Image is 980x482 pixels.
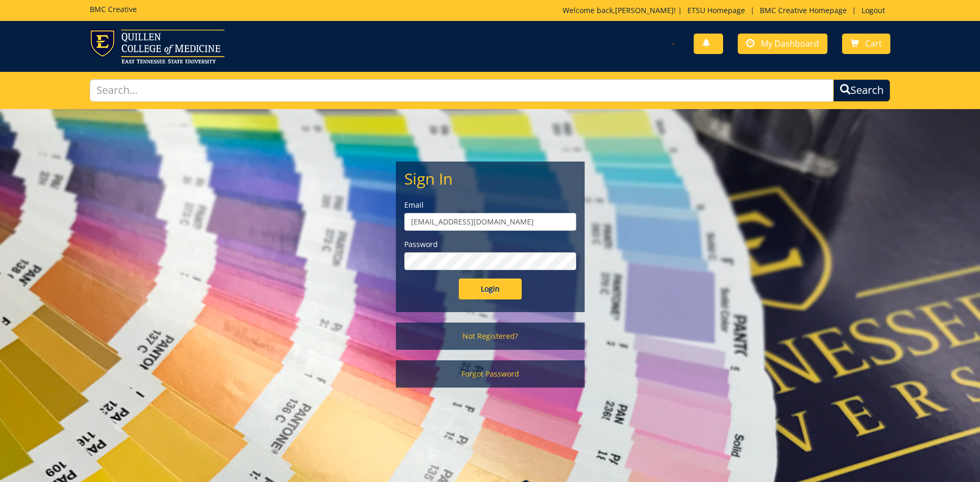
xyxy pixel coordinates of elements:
[755,5,852,15] a: BMC Creative Homepage
[738,34,827,54] a: My Dashboard
[833,79,890,102] button: Search
[615,5,674,15] a: [PERSON_NAME]
[761,38,819,49] span: My Dashboard
[396,323,585,350] a: Not Registered?
[404,200,576,210] label: Email
[682,5,750,15] a: ETSU Homepage
[865,38,882,49] span: Cart
[459,279,522,299] input: Login
[90,29,224,63] img: ETSU logo
[90,5,137,13] h5: BMC Creative
[404,239,576,250] label: Password
[404,170,576,187] h2: Sign In
[842,34,890,54] a: Cart
[563,5,890,16] p: Welcome back, ! | | |
[856,5,890,15] a: Logout
[396,360,585,388] a: Forgot Password
[90,79,834,102] input: Search...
